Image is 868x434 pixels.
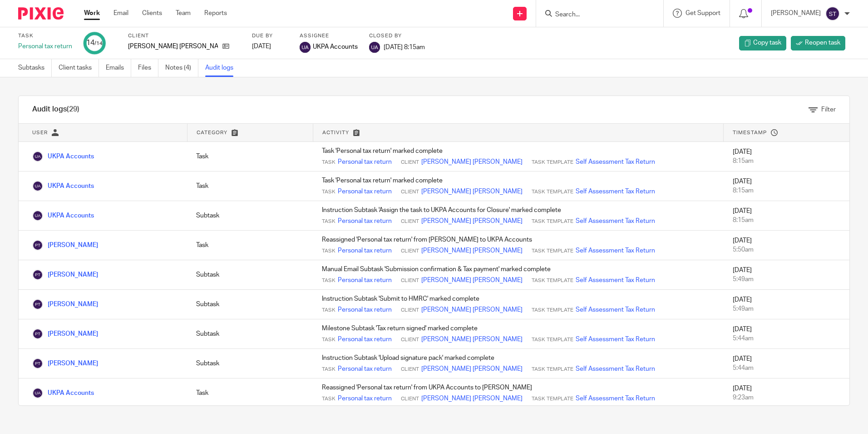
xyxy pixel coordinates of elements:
[187,349,313,378] td: Subtask
[338,364,392,373] a: Personal tax return
[322,159,335,166] span: Task
[32,242,98,248] a: [PERSON_NAME]
[32,272,98,278] a: [PERSON_NAME]
[84,9,100,18] a: Work
[32,183,94,189] a: UKPA Accounts
[313,290,724,319] td: Instruction Subtask 'Submit to HMRC' marked complete
[204,9,227,18] a: Reports
[205,59,240,77] a: Audit logs
[733,245,840,254] div: 5:50am
[187,172,313,201] td: Task
[532,159,573,166] span: Task Template
[532,188,573,196] span: Task Template
[18,42,72,51] div: Personal tax return
[421,364,523,373] a: [PERSON_NAME] [PERSON_NAME]
[197,130,227,135] span: Category
[32,358,43,369] img: Prashant Thapa
[686,10,720,16] span: Get Support
[532,218,573,225] span: Task Template
[187,319,313,349] td: Subtask
[32,388,43,399] img: UKPA Accounts
[32,212,94,219] a: UKPA Accounts
[733,334,840,343] div: 5:44am
[733,130,767,135] span: Timestamp
[554,11,636,19] input: Search
[338,187,392,196] a: Personal tax return
[421,217,523,226] a: [PERSON_NAME] [PERSON_NAME]
[338,305,392,314] a: Personal tax return
[724,172,849,201] td: [DATE]
[322,277,335,284] span: Task
[338,217,392,226] a: Personal tax return
[739,36,786,50] a: Copy task
[252,42,288,51] div: [DATE]
[532,336,573,343] span: Task Template
[32,210,43,221] img: UKPA Accounts
[805,38,840,47] span: Reopen task
[18,32,72,40] label: Task
[724,231,849,260] td: [DATE]
[576,276,655,285] a: Self Assessment Tax Return
[724,260,849,290] td: [DATE]
[187,378,313,408] td: Task
[733,363,840,373] div: 5:44am
[369,32,425,40] label: Closed by
[733,393,840,402] div: 9:23am
[421,305,523,314] a: [PERSON_NAME] [PERSON_NAME]
[338,394,392,403] a: Personal tax return
[106,59,131,77] a: Emails
[733,304,840,313] div: 5:49am
[576,335,655,344] a: Self Assessment Tax Return
[300,32,358,40] label: Assignee
[724,142,849,172] td: [DATE]
[421,246,523,255] a: [PERSON_NAME] [PERSON_NAME]
[421,276,523,285] a: [PERSON_NAME] [PERSON_NAME]
[94,41,103,46] small: /14
[576,364,655,373] a: Self Assessment Tax Return
[313,201,724,231] td: Instruction Subtask 'Assign the task to UKPA Accounts for Closure' marked complete
[187,290,313,319] td: Subtask
[576,217,655,226] a: Self Assessment Tax Return
[576,246,655,255] a: Self Assessment Tax Return
[532,395,573,403] span: Task Template
[421,157,523,167] a: [PERSON_NAME] [PERSON_NAME]
[532,277,573,284] span: Task Template
[338,157,392,167] a: Personal tax return
[165,59,198,77] a: Notes (4)
[86,38,103,48] div: 14
[313,231,724,260] td: Reassigned 'Personal tax return' from [PERSON_NAME] to UKPA Accounts
[724,290,849,319] td: [DATE]
[576,305,655,314] a: Self Assessment Tax Return
[32,240,43,251] img: Prashant Thapa
[32,153,94,160] a: UKPA Accounts
[32,328,43,339] img: Prashant Thapa
[313,172,724,201] td: Task 'Personal tax return' marked complete
[825,6,840,21] img: svg%3E
[401,188,419,196] span: Client
[724,201,849,231] td: [DATE]
[138,59,158,77] a: Files
[187,260,313,290] td: Subtask
[252,32,288,40] label: Due by
[821,106,836,113] span: Filter
[401,307,419,314] span: Client
[187,142,313,172] td: Task
[128,42,218,51] p: [PERSON_NAME] [PERSON_NAME]
[313,319,724,349] td: Milestone Subtask 'Tax return signed' marked complete
[313,349,724,378] td: Instruction Subtask 'Upload signature pack' marked complete
[32,390,94,396] a: UKPA Accounts
[753,38,781,47] span: Copy task
[32,269,43,280] img: Prashant Thapa
[421,335,523,344] a: [PERSON_NAME] [PERSON_NAME]
[733,156,840,166] div: 8:15am
[401,247,419,255] span: Client
[401,395,419,403] span: Client
[32,181,43,192] img: UKPA Accounts
[401,336,419,343] span: Client
[322,366,335,373] span: Task
[576,187,655,196] a: Self Assessment Tax Return
[338,335,392,344] a: Personal tax return
[176,9,191,18] a: Team
[532,247,573,255] span: Task Template
[142,9,162,18] a: Clients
